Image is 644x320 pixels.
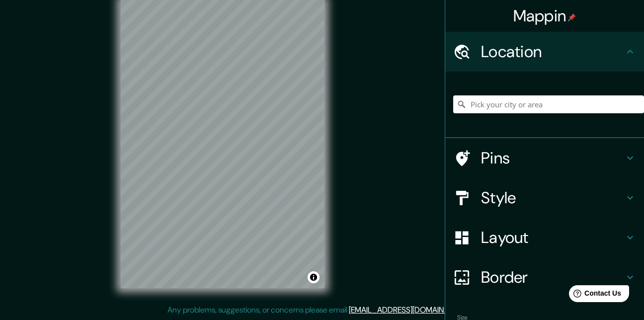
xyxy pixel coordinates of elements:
button: Toggle attribution [308,271,320,283]
div: Location [445,32,644,72]
a: [EMAIL_ADDRESS][DOMAIN_NAME] [349,305,472,315]
div: Layout [445,218,644,257]
input: Pick your city or area [453,95,644,113]
div: Pins [445,138,644,178]
h4: Style [481,188,624,208]
div: Style [445,178,644,218]
iframe: Help widget launcher [556,281,633,309]
h4: Pins [481,148,624,168]
div: Border [445,257,644,297]
h4: Location [481,42,624,62]
h4: Layout [481,228,624,247]
img: pin-icon.png [568,13,576,21]
h4: Mappin [513,6,576,26]
p: Any problems, suggestions, or concerns please email . [167,304,473,316]
h4: Border [481,267,624,287]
